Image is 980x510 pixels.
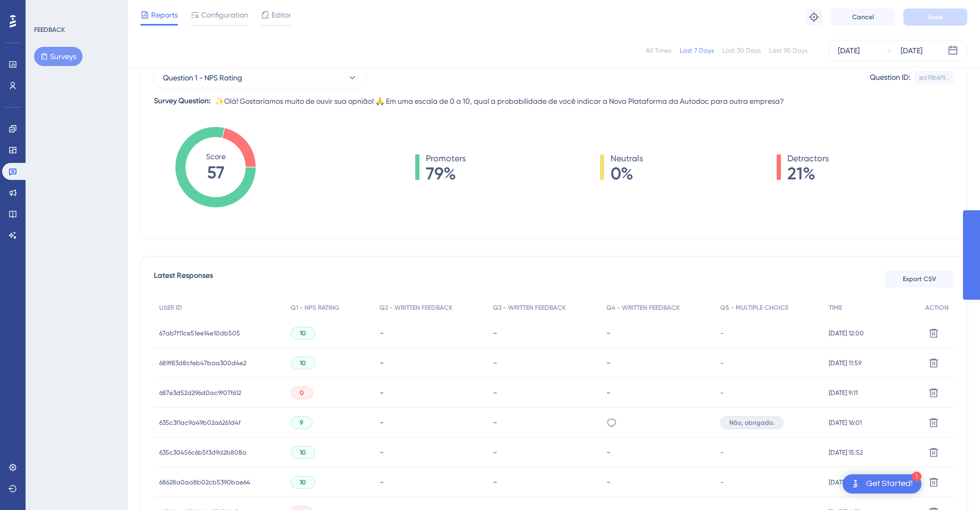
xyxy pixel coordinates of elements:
span: 67ab7f11ce51ee14e10db505 [159,329,240,338]
div: 1 [912,472,921,481]
span: 635c3f1ac9a49b02a6261d4f [159,418,241,427]
span: 9 [300,418,303,427]
div: - [606,358,710,368]
div: - [380,358,482,368]
span: [DATE] 16:01 [829,418,862,427]
div: Last 30 Days [722,46,761,55]
span: 0 [300,389,304,397]
span: 689f83d8cfeb47baa300d4e2 [159,359,246,367]
span: USER ID [159,303,182,312]
span: - [720,329,723,338]
span: - [720,448,723,457]
div: [DATE] [838,44,860,57]
div: Open Get Started! checklist, remaining modules: 1 [843,474,921,493]
span: Q4 - WRITTEN FEEDBACK [606,303,680,312]
span: [DATE] 12:00 [829,329,864,338]
span: [DATE] 15:52 [829,448,863,457]
div: - [380,477,482,487]
span: Q5 - MULTIPLE CHOICE [720,303,788,312]
div: - [493,328,596,338]
span: Export CSV [903,275,936,283]
div: - [380,388,482,398]
span: ✨Olá! Gostaríamos muito de ouvir sua opnião! 🙏 Em uma escala de 0 a 10, qual a probabilidade de v... [215,95,784,108]
span: Editor [271,9,291,21]
span: 10 [300,448,306,457]
span: 0% [611,165,643,182]
span: 10 [300,359,306,367]
div: - [380,447,482,457]
button: Export CSV [885,270,954,287]
button: Question 1 - NPS Rating [154,67,367,88]
div: - [493,417,596,427]
span: Q1 - NPS RATING [291,303,339,312]
div: - [606,447,710,457]
div: Survey Question: [154,95,211,108]
img: launcher-image-alternative-text [849,478,862,490]
span: Neutrals [611,152,643,165]
button: Save [903,9,967,26]
span: - [720,359,723,367]
div: Last 90 Days [769,46,808,55]
div: [DATE] [901,44,923,57]
div: - [606,477,710,487]
span: [DATE] 15:27 [829,478,862,487]
div: - [493,388,596,398]
span: 10 [300,478,306,487]
span: ACTION [925,303,949,312]
div: ea19b6f9... [919,73,949,82]
span: 687e3d52d296d0ac9f07f612 [159,389,241,397]
div: - [606,388,710,398]
span: Promoters [426,152,466,165]
div: - [606,328,710,338]
span: Q2 - WRITTEN FEEDBACK [380,303,452,312]
span: TIME [829,303,842,312]
span: Cancel [852,13,874,21]
span: [DATE] 11:59 [829,359,861,367]
div: - [493,358,596,368]
div: Question ID: [870,71,910,85]
span: 635c30456c6b5f3d9d2b808a [159,448,246,457]
span: 68628a0aa8b02cb5390bae64 [159,478,250,487]
div: - [380,328,482,338]
span: Detractors [787,152,829,165]
span: - [720,389,723,397]
span: - [720,478,723,487]
div: - [493,447,596,457]
div: FEEDBACK [34,26,65,34]
span: Configuration [201,9,248,21]
span: Save [928,13,943,21]
div: - [380,417,482,427]
span: 21% [787,165,829,182]
span: Reports [151,9,178,21]
span: Q3 - WRITTEN FEEDBACK [493,303,566,312]
tspan: 57 [207,162,225,183]
button: Cancel [831,9,895,26]
span: Não, obrigado. [729,418,775,427]
div: Get Started! [866,478,913,490]
tspan: Score [206,152,226,161]
span: [DATE] 9:11 [829,389,858,397]
span: Latest Responses [154,269,213,289]
span: Question 1 - NPS Rating [163,71,242,84]
div: All Times [646,46,671,55]
button: Surveys [34,47,83,66]
span: 10 [300,329,306,338]
div: - [493,477,596,487]
span: 79% [426,165,466,182]
div: Last 7 Days [680,46,714,55]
